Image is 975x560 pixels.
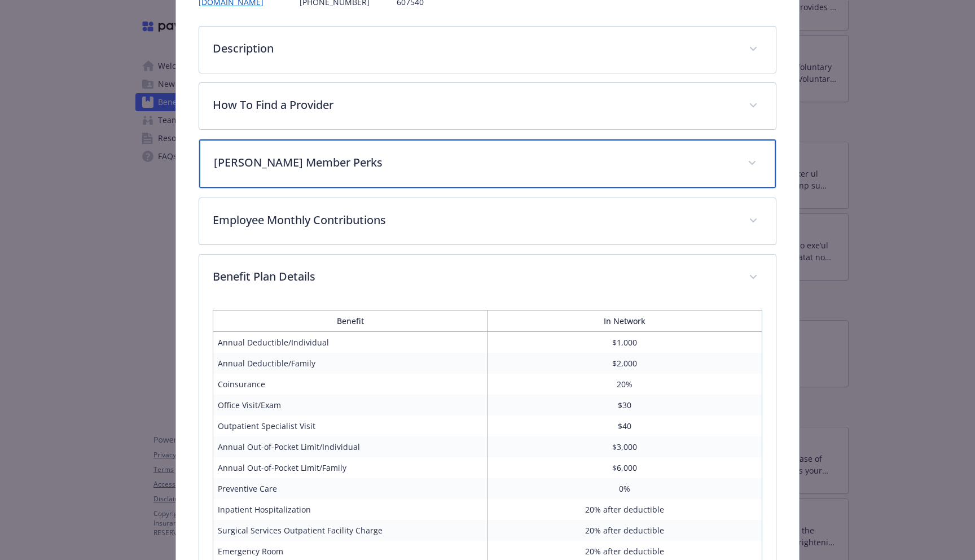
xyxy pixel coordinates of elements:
div: Benefit Plan Details [199,255,776,301]
td: $30 [488,395,762,415]
td: Surgical Services Outpatient Facility Charge [213,520,488,541]
p: Description [213,40,735,57]
td: 0% [488,478,762,499]
p: Employee Monthly Contributions [213,212,735,229]
td: Annual Deductible/Individual [213,332,488,353]
td: $3,000 [488,436,762,457]
td: $40 [488,415,762,436]
p: Benefit Plan Details [213,268,735,285]
div: Employee Monthly Contributions [199,198,776,244]
td: 20% after deductible [488,499,762,520]
td: Preventive Care [213,478,488,499]
div: Description [199,27,776,73]
p: How To Find a Provider [213,97,735,113]
td: Outpatient Specialist Visit [213,415,488,436]
th: In Network [488,310,762,332]
td: Annual Deductible/Family [213,353,488,374]
td: $2,000 [488,353,762,374]
td: Annual Out-of-Pocket Limit/Family [213,457,488,478]
td: Inpatient Hospitalization [213,499,488,520]
th: Benefit [213,310,488,332]
p: [PERSON_NAME] Member Perks [214,154,734,171]
td: 20% after deductible [488,520,762,541]
td: Coinsurance [213,374,488,395]
td: Annual Out-of-Pocket Limit/Individual [213,436,488,457]
td: $1,000 [488,332,762,353]
td: Office Visit/Exam [213,395,488,415]
td: $6,000 [488,457,762,478]
td: 20% [488,374,762,395]
div: How To Find a Provider [199,83,776,129]
div: [PERSON_NAME] Member Perks [199,139,776,188]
